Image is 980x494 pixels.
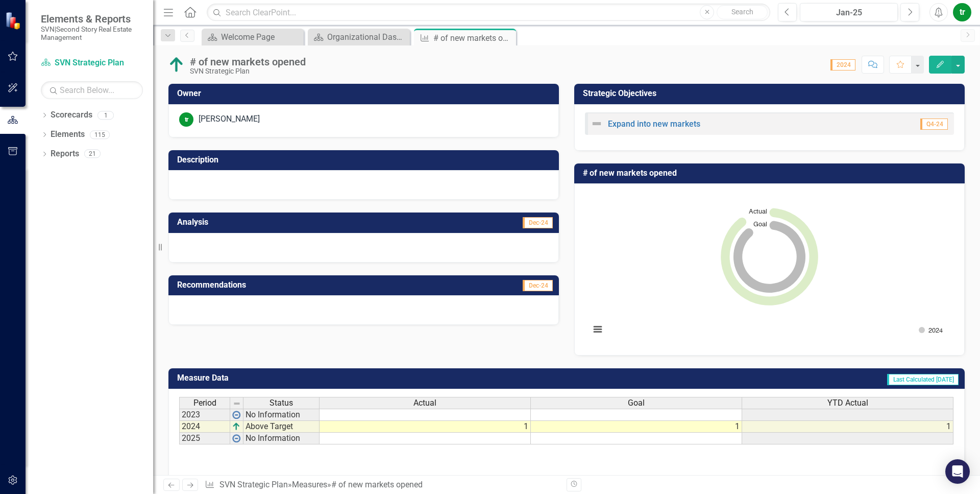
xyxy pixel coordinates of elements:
[232,434,240,442] img: wPkqUstsMhMTgAAAABJRU5ErkJggg==
[327,31,407,43] div: Organizational Dashboard
[243,421,320,433] td: Above Target
[179,421,230,433] td: 2024
[583,169,960,178] h3: # of new markets opened
[232,422,240,431] img: VmL+zLOWXp8NoCSi7l57Eu8eJ+4GWSi48xzEIItyGCrzKAg+GPZxiGYRiGYS7xC1jVADWlAHzkAAAAAElFTkSuQmCC
[830,59,855,70] span: 2024
[219,480,288,489] a: SVN Strategic Plan
[320,421,531,433] td: 1
[204,31,301,43] a: Welcome Page
[608,119,700,129] a: Expand into new markets
[232,411,240,419] img: wPkqUstsMhMTgAAAABJRU5ErkJggg==
[97,111,114,120] div: 1
[827,398,868,408] span: YTD Actual
[742,421,953,433] td: 1
[531,421,742,433] td: 1
[310,31,407,43] a: Organizational Dashboard
[41,57,143,69] a: SVN Strategic Plan
[591,117,603,130] img: Not Defined
[5,12,23,30] img: ClearPoint Strategy
[41,13,143,25] span: Elements & Reports
[90,130,110,139] div: 115
[177,218,365,227] h3: Analysis
[41,25,143,42] small: SVN|Second Story Real Estate Management
[168,57,185,73] img: Above Target
[41,81,143,99] input: Search Below...
[84,150,101,158] div: 21
[190,67,306,75] div: SVN Strategic Plan
[177,89,554,98] h3: Owner
[628,398,645,408] span: Goal
[749,208,767,215] text: Actual
[585,192,954,345] svg: Interactive chart
[523,280,553,291] span: Dec-24
[292,480,327,489] a: Measures
[233,399,241,408] img: 8DAGhfEEPCf229AAAAAElFTkSuQmCC
[523,217,553,228] span: Dec-24
[179,433,230,444] td: 2025
[413,398,436,408] span: Actual
[887,374,959,385] span: Last Calculated [DATE]
[803,7,894,19] div: Jan-25
[221,31,301,43] div: Welcome Page
[591,322,605,337] button: View chart menu, Chart
[190,56,306,67] div: # of new markets opened
[583,89,960,98] h3: Strategic Objectives
[177,155,554,164] h3: Description
[51,129,85,140] a: Elements
[433,32,513,44] div: # of new markets opened
[331,480,423,489] div: # of new markets opened
[953,3,971,21] button: tr
[243,433,320,444] td: No Information
[731,8,753,16] span: Search
[179,409,230,421] td: 2023
[243,409,320,421] td: No Information
[753,221,767,228] text: Goal
[205,479,559,491] div: » »
[207,4,770,21] input: Search ClearPoint...
[721,208,818,305] path: Actual, 1. 2024.
[51,109,92,121] a: Scorecards
[51,148,79,160] a: Reports
[177,373,502,383] h3: Measure Data
[800,3,898,21] button: Jan-25
[920,119,948,130] span: Q4-24
[585,192,954,345] div: Chart. Highcharts interactive chart.
[269,398,293,408] span: Status
[945,459,970,484] div: Open Intercom Messenger
[177,280,436,290] h3: Recommendations
[733,221,805,293] path: Goal, 1. 2024.
[717,5,768,19] button: Search
[919,327,945,335] button: Show 2024
[193,398,216,408] span: Period
[199,113,260,125] div: [PERSON_NAME]
[179,112,193,127] div: tr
